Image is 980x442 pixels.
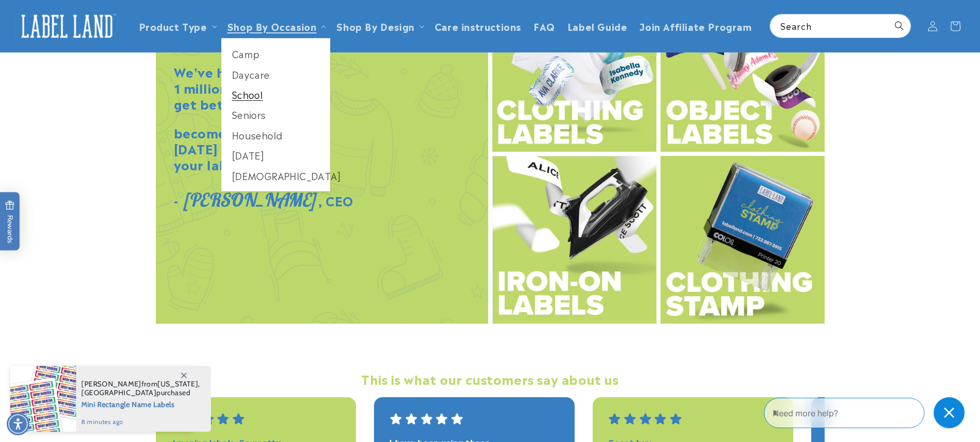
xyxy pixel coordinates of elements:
[157,379,198,388] span: [US_STATE]
[633,14,758,38] a: Join Affiliate Program
[888,14,911,37] button: Search
[227,20,317,32] span: Shop By Occasion
[139,19,207,33] a: Product Type
[222,166,330,186] a: [DEMOGRAPHIC_DATA]
[222,104,330,125] a: Seniors
[639,20,752,32] span: Join Affiliate Program
[174,62,313,113] strong: We've helped 1 million+ customers get better organized
[81,397,200,410] span: Mini Rectangle Name Labels
[361,369,618,388] strong: This is what our customers say about us
[222,84,330,104] a: School
[318,191,353,209] strong: , CEO
[222,125,330,145] a: Household
[429,14,527,38] a: Care instructions
[133,14,221,38] summary: Product Type
[222,145,330,165] a: [DATE]
[661,156,825,324] img: Clothing stamp options
[222,44,330,64] a: Camp
[222,64,330,84] a: Daycare
[5,200,15,243] span: Rewards
[533,20,555,32] span: FAQ
[561,14,634,38] a: Label Guide
[81,380,200,397] span: from , purchased
[81,388,156,397] span: [GEOGRAPHIC_DATA]
[15,10,118,42] img: Label Land
[221,14,331,38] summary: Shop By Occasion
[81,379,141,388] span: [PERSON_NAME]
[183,188,315,211] strong: [PERSON_NAME]
[336,19,414,33] a: Shop By Design
[492,156,656,324] img: Iron on label options
[567,20,628,32] span: Label Guide
[81,417,200,427] span: 8 minutes ago
[764,394,970,432] iframe: Gorgias Floating Chat
[7,413,29,435] div: Accessibility Menu
[330,14,428,38] summary: Shop By Design
[12,6,122,46] a: Label Land
[174,123,317,210] strong: become one of them [DATE] and get start your labeling journey! -
[527,14,561,38] a: FAQ
[435,20,521,32] span: Care instructions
